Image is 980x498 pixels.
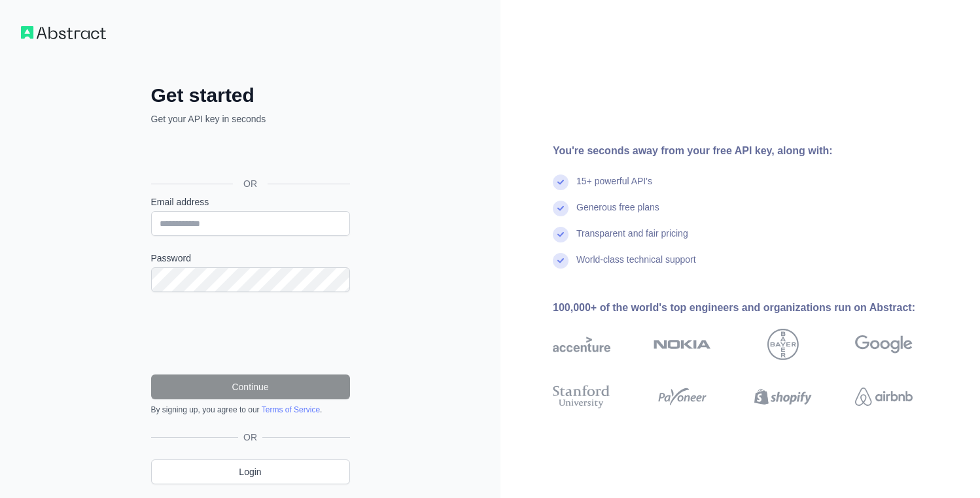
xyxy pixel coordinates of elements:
p: Get your API key in seconds [151,112,350,125]
iframe: reCAPTCHA [151,308,350,359]
img: nokia [654,329,711,360]
a: Login [151,459,350,484]
img: check mark [553,201,569,216]
label: Password [151,252,350,265]
a: Terms of Service [262,405,320,414]
img: check mark [553,174,569,190]
div: By signing up, you agree to our . [151,405,350,415]
div: 15+ powerful API's [576,174,652,201]
img: bayer [767,329,799,360]
img: shopify [754,382,812,411]
button: Continue [151,374,350,399]
img: accenture [553,329,610,360]
span: OR [238,431,262,444]
img: check mark [553,227,569,242]
iframe: Sign in with Google Button [145,140,354,169]
div: World-class technical support [576,253,696,279]
img: google [855,329,913,360]
img: payoneer [654,382,711,411]
div: Generous free plans [576,201,659,227]
img: airbnb [855,382,913,411]
img: Workflow [21,26,106,39]
img: check mark [553,253,569,269]
div: 100,000+ of the world's top engineers and organizations run on Abstract: [553,300,954,316]
div: Transparent and fair pricing [576,227,688,253]
img: stanford university [553,382,610,411]
h2: Get started [151,84,350,107]
span: OR [233,177,268,190]
label: Email address [151,195,350,208]
div: You're seconds away from your free API key, along with: [553,143,954,159]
